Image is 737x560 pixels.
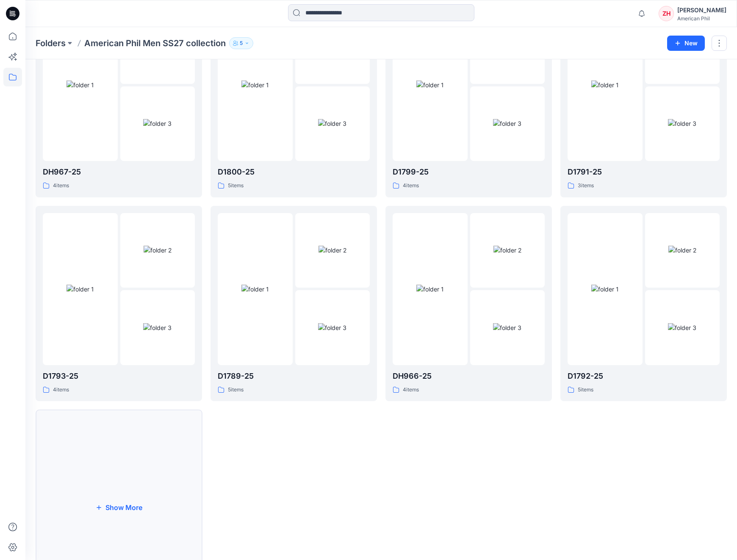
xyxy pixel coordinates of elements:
img: folder 1 [66,285,94,294]
p: DH966-25 [393,370,545,382]
p: 5 items [228,385,244,394]
a: Folders [36,37,66,49]
p: 4 items [403,181,419,190]
p: 3 items [578,181,594,190]
img: folder 2 [493,246,521,255]
img: folder 3 [493,323,521,332]
img: folder 1 [591,80,619,89]
img: folder 3 [668,323,696,332]
img: folder 3 [668,119,696,128]
img: folder 1 [66,80,94,89]
p: American Phil Men SS27 collection [84,37,226,49]
p: DH967-25 [43,166,195,178]
div: ZH [659,6,674,21]
img: folder 1 [416,80,444,89]
a: folder 1folder 2folder 3D1800-255items [211,2,377,197]
p: D1792-25 [568,370,720,382]
img: folder 1 [241,80,269,89]
a: folder 1folder 2folder 3DH966-254items [385,206,552,402]
p: 5 items [228,181,244,190]
a: folder 1folder 2folder 3D1793-254items [36,206,202,402]
p: 4 items [53,181,69,190]
img: folder 1 [591,285,619,294]
a: folder 1folder 2folder 3D1789-255items [211,206,377,402]
p: 4 items [53,385,69,394]
p: D1800-25 [218,166,370,178]
img: folder 3 [143,323,172,332]
img: folder 3 [143,119,172,128]
p: D1793-25 [43,370,195,382]
a: folder 1folder 2folder 3D1791-253items [560,2,727,197]
a: folder 1folder 2folder 3D1799-254items [385,2,552,197]
div: [PERSON_NAME] [677,5,726,15]
p: D1799-25 [393,166,545,178]
p: 5 [240,39,243,48]
img: folder 2 [319,246,346,255]
img: folder 3 [318,119,346,128]
img: folder 2 [668,246,696,255]
p: 5 items [578,385,593,394]
button: 5 [229,37,253,49]
a: folder 1folder 2folder 3DH967-254items [36,2,202,197]
button: New [667,36,705,51]
img: folder 3 [318,323,346,332]
p: D1791-25 [568,166,720,178]
img: folder 2 [144,246,172,255]
div: American Phil [677,15,726,22]
img: folder 1 [241,285,269,294]
p: 4 items [403,385,419,394]
p: D1789-25 [218,370,370,382]
img: folder 3 [493,119,521,128]
img: folder 1 [416,285,444,294]
a: folder 1folder 2folder 3D1792-255items [560,206,727,402]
